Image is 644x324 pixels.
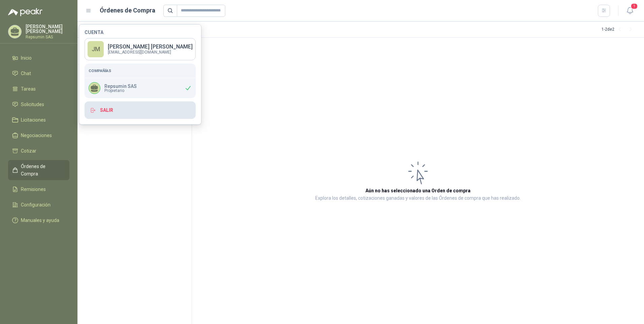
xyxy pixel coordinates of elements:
a: Chat [8,67,69,80]
a: Cotizar [8,144,69,157]
span: 1 [631,3,638,9]
div: Repsumin SASPropietario [85,78,196,98]
p: Repsumin SAS [104,84,137,89]
h1: Órdenes de Compra [100,6,155,15]
span: Solicitudes [21,101,44,108]
p: Repsumin SAS [26,35,69,39]
button: Salir [85,101,196,119]
h5: Compañías [89,68,192,74]
img: Logo peakr [8,8,42,16]
h3: Aún no has seleccionado una Orden de compra [365,187,471,194]
button: 1 [624,5,636,17]
span: Tareas [21,85,36,93]
p: [PERSON_NAME] [PERSON_NAME] [108,44,193,50]
a: Remisiones [8,183,69,196]
p: [PERSON_NAME] [PERSON_NAME] [26,24,69,34]
a: Tareas [8,83,69,95]
span: Manuales y ayuda [21,217,59,224]
span: Cotizar [21,147,36,155]
span: Remisiones [21,186,46,193]
span: Órdenes de Compra [21,163,63,177]
span: Negociaciones [21,132,52,139]
a: JM[PERSON_NAME] [PERSON_NAME][EMAIL_ADDRESS][DOMAIN_NAME] [85,38,196,60]
a: Licitaciones [8,114,69,126]
a: Negociaciones [8,129,69,142]
span: Configuración [21,201,51,208]
span: Licitaciones [21,116,46,124]
a: Manuales y ayuda [8,214,69,227]
a: Solicitudes [8,98,69,111]
h4: Cuenta [85,30,196,35]
a: Órdenes de Compra [8,160,69,180]
div: 1 - 2 de 2 [602,24,636,35]
p: [EMAIL_ADDRESS][DOMAIN_NAME] [108,50,193,54]
span: Inicio [21,54,32,62]
span: Chat [21,70,31,77]
span: Propietario [104,89,137,93]
a: Configuración [8,198,69,211]
div: JM [88,41,104,57]
p: Explora los detalles, cotizaciones ganadas y valores de las Órdenes de compra que has realizado. [315,194,521,202]
a: Inicio [8,52,69,64]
